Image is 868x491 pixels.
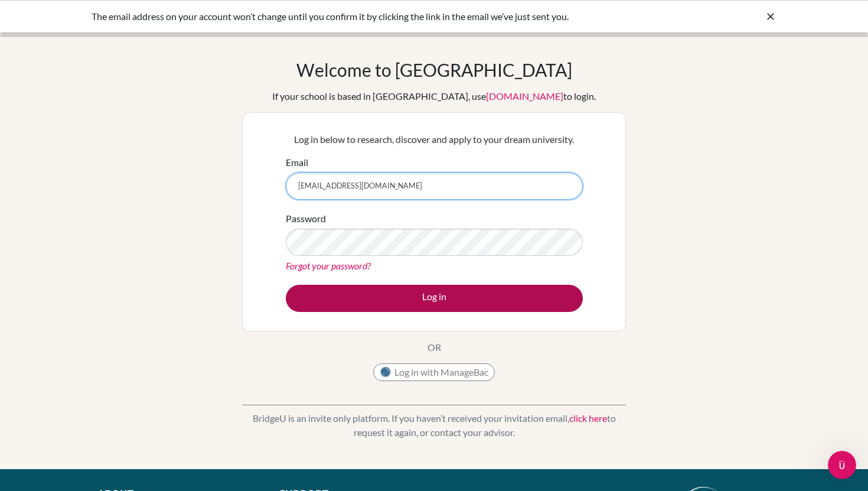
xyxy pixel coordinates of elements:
a: Forgot your password? [286,260,371,271]
p: BridgeU is an invite only platform. If you haven’t received your invitation email, to request it ... [242,411,626,440]
iframe: Intercom live chat [828,451,856,479]
p: Log in below to research, discover and apply to your dream university. [286,132,583,147]
label: Email [286,155,308,170]
a: [DOMAIN_NAME] [486,90,563,102]
label: Password [286,212,326,226]
div: If your school is based in [GEOGRAPHIC_DATA], use to login. [272,89,596,103]
p: OR [428,340,441,355]
button: Log in [286,285,583,312]
div: The email address on your account won’t change until you confirm it by clicking the link in the e... [92,9,599,24]
button: Log in with ManageBac [373,363,495,381]
h1: Welcome to [GEOGRAPHIC_DATA] [296,59,572,80]
a: click here [569,412,607,424]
